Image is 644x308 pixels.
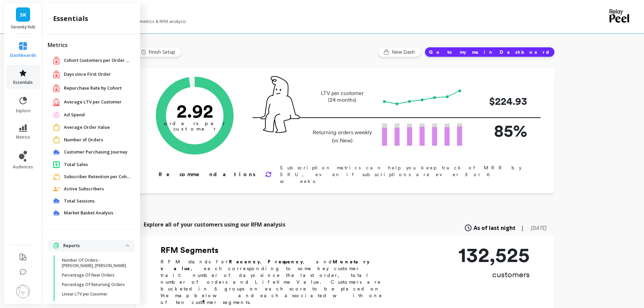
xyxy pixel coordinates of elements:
[64,71,129,78] a: Days since First Order
[261,76,300,133] img: pal seatted on line
[53,112,60,118] img: navigation item icon
[53,56,60,65] img: navigation item icon
[64,71,111,78] span: Days since First Order
[280,164,533,185] p: Subscription metrics can help you keep track of MRR by SKU, even if subscriptions are ever 3 or 6...
[521,224,524,232] span: |
[53,149,60,155] img: navigation item icon
[64,112,129,118] a: Ad Spend
[62,291,108,297] p: Linear LTV per Cusomer
[16,108,30,114] span: explore
[64,99,122,105] span: Average LTV per Customer
[64,149,127,156] span: Customer Purchasing Journey
[64,161,129,168] a: Total Sales
[126,244,129,246] img: down caret icon
[159,170,257,179] p: Recommendations
[62,282,125,287] p: Percentage Of Returning Orders
[53,124,60,131] img: navigation item icon
[64,149,129,156] a: Customer Purchasing Journey
[378,47,421,57] button: New Dash
[53,198,60,204] img: navigation item icon
[64,210,113,216] span: Market Basket Analysis
[20,11,26,19] span: SK
[148,49,177,55] span: Finish Setup
[64,112,85,118] span: Ad Spend
[144,220,285,229] p: Explore all of your customers using our RFM analysis
[53,136,60,143] img: navigation item icon
[64,137,129,143] a: Number of Orders
[53,98,60,106] img: navigation item icon
[64,186,129,192] a: Active Subscribers
[64,99,129,105] a: Average LTV per Customer
[229,259,260,264] b: Recency
[136,47,182,57] button: Finish Setup
[176,100,213,122] text: 2.92
[53,14,88,23] h2: essentials
[64,57,132,64] a: Cohort Customers per Order Count
[11,24,35,30] p: Serenity Kids
[64,198,95,205] span: Total Sessions
[64,198,129,205] a: Total Sessions
[64,173,132,180] a: Subscriber Retention per Cohort
[16,285,30,298] img: profile picture
[13,164,33,170] span: audiences
[53,210,60,216] img: navigation item icon
[268,259,303,264] b: Frequency
[53,173,60,180] img: navigation item icon
[53,84,60,92] img: navigation item icon
[13,80,33,85] span: essentials
[53,70,60,78] img: navigation item icon
[64,85,129,92] a: Repurchase Rate by Cohort
[425,47,555,57] button: Go to my main Dashboard
[392,49,417,55] span: New Dash
[62,273,115,278] p: Percentage Of New Orders
[10,53,36,58] span: dashboards
[458,269,530,280] p: customers
[458,245,530,265] p: 132,525
[473,118,527,143] p: 85%
[53,187,60,191] img: navigation item icon
[161,245,390,256] h2: RFM Segments
[64,186,104,192] span: Active Subscribers
[531,224,547,232] span: [DATE]
[16,135,30,140] span: metrics
[173,126,216,132] tspan: customer
[53,242,59,248] img: navigation item icon
[62,258,126,268] p: Number Of Orders - [PERSON_NAME], [PERSON_NAME]
[164,120,225,126] tspan: orders per
[53,161,60,168] img: navigation item icon
[474,224,516,232] span: As of last night
[64,124,110,131] span: Average Order Value
[311,128,374,145] p: Returning orders weekly (vs New)
[48,41,135,49] h2: Metrics
[64,124,129,131] a: Average Order Value
[64,161,88,168] span: Total Sales
[63,242,126,249] p: Reports
[64,85,122,92] span: Repurchase Rate by Cohort
[161,258,390,306] p: RFM stands for , , and , each corresponding to some key customer trait: number of days since the ...
[64,137,103,143] span: Number of Orders
[311,90,374,103] p: LTV per customer (24 months)
[473,94,527,109] p: $224.93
